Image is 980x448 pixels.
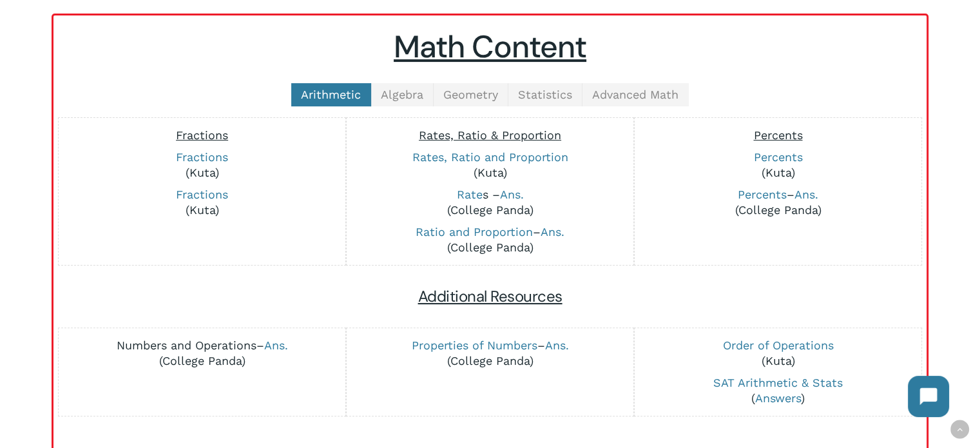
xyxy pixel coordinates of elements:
p: (Kuta) [641,338,915,369]
span: Fractions [176,128,228,142]
iframe: Chatbot [895,363,962,430]
a: Fractions [176,188,228,201]
a: Numbers and Operations [117,338,256,352]
p: – (College Panda) [641,187,915,218]
u: Math Content [394,26,586,67]
a: Statistics [508,83,582,106]
a: Geometry [434,83,508,106]
a: Advanced Math [582,83,689,106]
span: Algebra [381,88,423,101]
a: Fractions [176,150,228,164]
span: Additional Resources [418,286,562,306]
a: SAT Arithmetic & Stats [713,376,843,389]
a: Ratio and Proportion [416,225,533,239]
p: (Kuta) [65,150,339,180]
p: – (College Panda) [65,338,339,369]
span: Geometry [443,88,498,101]
a: Ans. [794,188,818,201]
p: – (College Panda) [353,338,627,369]
a: Ans. [544,338,568,352]
a: Answers [755,391,801,405]
a: Rate [456,188,482,201]
a: Arithmetic [291,83,371,106]
p: (Kuta) [353,150,627,180]
span: Advanced Math [592,88,678,101]
a: Rates, Ratio and Proportion [412,150,568,164]
p: s – (College Panda) [353,187,627,218]
span: Statistics [518,88,572,101]
a: Algebra [371,83,434,106]
span: Arithmetic [301,88,361,101]
a: Ans. [541,225,564,239]
p: ( ) [641,375,915,406]
a: Percents [753,150,802,164]
a: Order of Operations [722,338,833,352]
span: Rates, Ratio & Proportion [419,128,561,142]
p: – (College Panda) [353,224,627,255]
a: Percents [738,188,787,201]
span: Percents [753,128,802,142]
a: Properties of Numbers [411,338,537,352]
a: Ans. [499,188,523,201]
p: (Kuta) [641,150,915,180]
a: Ans. [264,338,288,352]
p: (Kuta) [65,187,339,218]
